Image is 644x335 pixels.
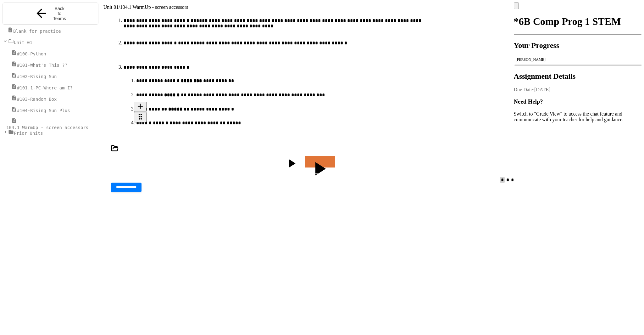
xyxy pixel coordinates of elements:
p: Switch to "Grade View" to access the chat feature and communicate with your teacher for help and ... [514,111,641,122]
div: [PERSON_NAME] [516,57,640,62]
span: Back to Teams [52,6,67,21]
span: #100-Python [17,51,46,56]
span: / [119,4,120,10]
div: My Account [514,3,641,9]
h2: Assignment Details [514,72,641,81]
button: Back to Teams [3,3,98,25]
h3: Need Help? [514,98,641,105]
span: #102-Rising Sun [17,74,57,79]
span: [DATE] [534,87,551,92]
span: #104-Rising Sun Plus [17,108,70,113]
h2: Your Progress [514,41,641,50]
span: #101-What's This ?? [17,63,67,68]
span: Due Date: [514,87,534,92]
span: #103-Random Box [17,97,57,102]
span: 104.1 WarmUp - screen accessors [6,125,88,130]
span: #101.1-PC-Where am I? [17,85,73,90]
h1: *6B Comp Prog 1 STEM [514,16,641,27]
span: 104.1 WarmUp - screen accessors [120,4,188,10]
span: Unit 01 [14,40,32,45]
span: Prior Units [14,131,43,136]
span: Blank for practice [13,29,61,34]
span: Unit 01 [103,4,119,10]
